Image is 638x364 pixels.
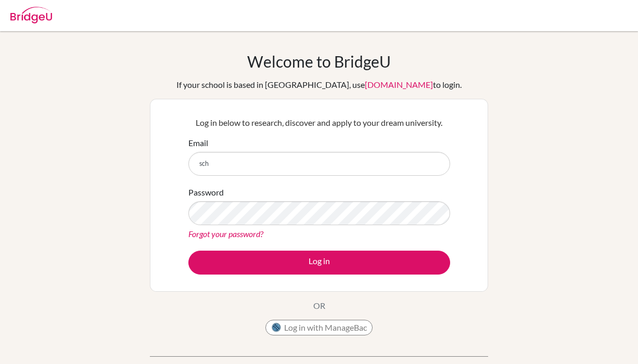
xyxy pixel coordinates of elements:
[313,300,325,312] p: OR
[10,7,52,23] img: Bridge-U
[188,251,450,275] button: Log in
[247,52,391,71] h1: Welcome to BridgeU
[176,79,462,91] div: If your school is based in [GEOGRAPHIC_DATA], use to login.
[365,80,433,89] a: [DOMAIN_NAME]
[188,186,224,199] label: Password
[188,229,263,239] a: Forgot your password?
[265,320,373,335] button: Log in with ManageBac
[188,137,208,149] label: Email
[188,116,450,129] p: Log in below to research, discover and apply to your dream university.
